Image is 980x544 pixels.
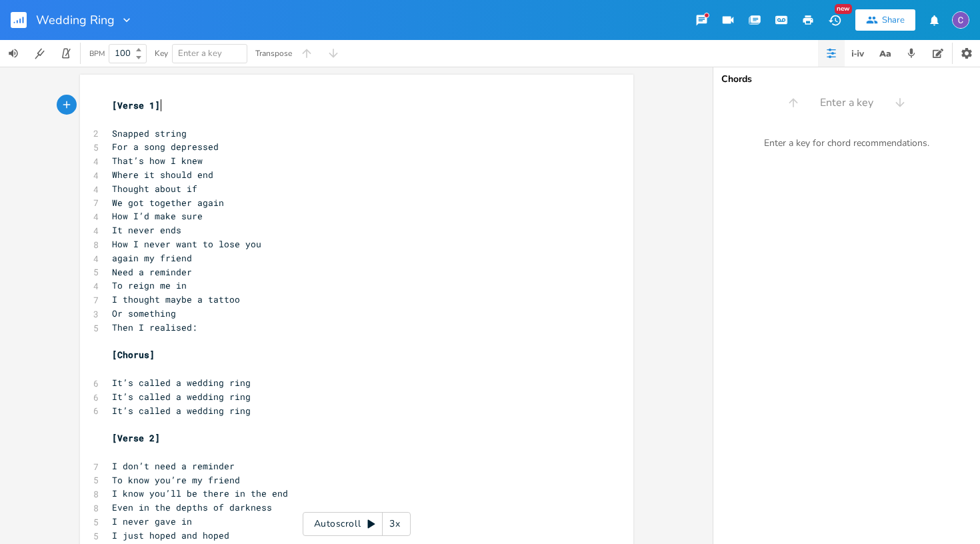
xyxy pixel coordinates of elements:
[821,8,848,32] button: New
[112,293,240,305] span: I thought maybe a tattoo
[155,49,168,57] div: Key
[112,321,197,333] span: Then I realised:
[89,50,105,57] div: BPM
[112,391,251,403] span: It’s called a wedding ring
[112,266,192,278] span: Need a reminder
[112,238,261,250] span: How I never want to lose you
[112,529,229,541] span: I just hoped and hoped
[112,405,251,417] span: It’s called a wedding ring
[112,460,235,472] span: I don’t need a reminder
[112,515,192,527] span: I never gave in
[855,9,915,31] button: Share
[820,95,873,111] span: Enter a key
[383,512,407,536] div: 3x
[112,155,203,167] span: That’s how I knew
[112,127,187,139] span: Snapped string
[112,197,224,209] span: We got together again
[303,512,411,536] div: Autoscroll
[112,501,272,513] span: Even in the depths of darkness
[112,210,203,222] span: How I’d make sure
[112,474,240,486] span: To know you’re my friend
[112,487,288,499] span: I know you’ll be there in the end
[112,349,155,361] span: [Chorus]
[112,377,251,389] span: It’s called a wedding ring
[112,224,181,236] span: It never ends
[721,75,972,84] div: Chords
[36,14,115,26] span: Wedding Ring
[178,47,222,59] span: Enter a key
[112,432,160,444] span: [Verse 2]
[112,252,192,264] span: again my friend
[112,99,160,111] span: [Verse 1]
[835,4,852,14] div: New
[952,11,969,29] img: Calum Wright
[112,141,219,153] span: For a song depressed
[882,14,905,26] div: Share
[255,49,292,57] div: Transpose
[112,183,197,195] span: Thought about if
[112,169,213,181] span: Where it should end
[112,279,187,291] span: To reign me in
[112,307,176,319] span: Or something
[713,129,980,157] div: Enter a key for chord recommendations.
